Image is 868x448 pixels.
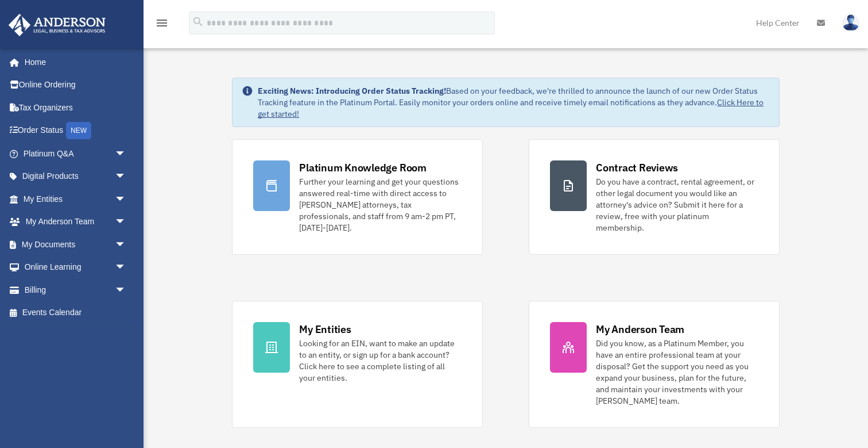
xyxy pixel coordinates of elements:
[115,256,138,279] span: arrow_drop_down
[596,322,684,336] div: My Anderson Team
[842,14,859,31] img: User Pic
[8,278,144,301] a: Billingarrow_drop_down
[66,122,91,139] div: NEW
[115,187,138,211] span: arrow_drop_down
[529,301,780,428] a: My Anderson Team Did you know, as a Platinum Member, you have an entire professional team at your...
[299,322,351,336] div: My Entities
[8,301,144,324] a: Events Calendar
[529,139,780,255] a: Contract Reviews Do you have a contract, rental agreement, or other legal document you would like...
[258,97,764,119] a: Click Here to get started!
[115,278,138,302] span: arrow_drop_down
[232,301,483,428] a: My Entities Looking for an EIN, want to make an update to an entity, or sign up for a bank accoun...
[8,210,144,233] a: My Anderson Teamarrow_drop_down
[299,338,462,384] div: Looking for an EIN, want to make an update to an entity, or sign up for a bank account? Click her...
[115,142,138,166] span: arrow_drop_down
[596,160,678,175] div: Contract Reviews
[596,176,758,233] div: Do you have a contract, rental agreement, or other legal document you would like an attorney's ad...
[8,165,144,188] a: Digital Productsarrow_drop_down
[155,16,169,30] i: menu
[115,233,138,256] span: arrow_drop_down
[115,210,138,234] span: arrow_drop_down
[232,139,483,255] a: Platinum Knowledge Room Further your learning and get your questions answered real-time with dire...
[8,187,144,210] a: My Entitiesarrow_drop_down
[115,165,138,189] span: arrow_drop_down
[8,256,144,279] a: Online Learningarrow_drop_down
[5,14,109,36] img: Anderson Advisors Platinum Portal
[299,160,427,175] div: Platinum Knowledge Room
[8,119,144,143] a: Order StatusNEW
[8,233,144,256] a: My Documentsarrow_drop_down
[258,86,446,96] strong: Exciting News: Introducing Order Status Tracking!
[8,51,138,74] a: Home
[155,20,169,30] a: menu
[596,338,758,407] div: Did you know, as a Platinum Member, you have an entire professional team at your disposal? Get th...
[8,142,144,165] a: Platinum Q&Aarrow_drop_down
[299,176,462,233] div: Further your learning and get your questions answered real-time with direct access to [PERSON_NAM...
[192,16,204,28] i: search
[8,96,144,119] a: Tax Organizers
[258,85,770,120] div: Based on your feedback, we're thrilled to announce the launch of our new Order Status Tracking fe...
[8,74,144,97] a: Online Ordering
